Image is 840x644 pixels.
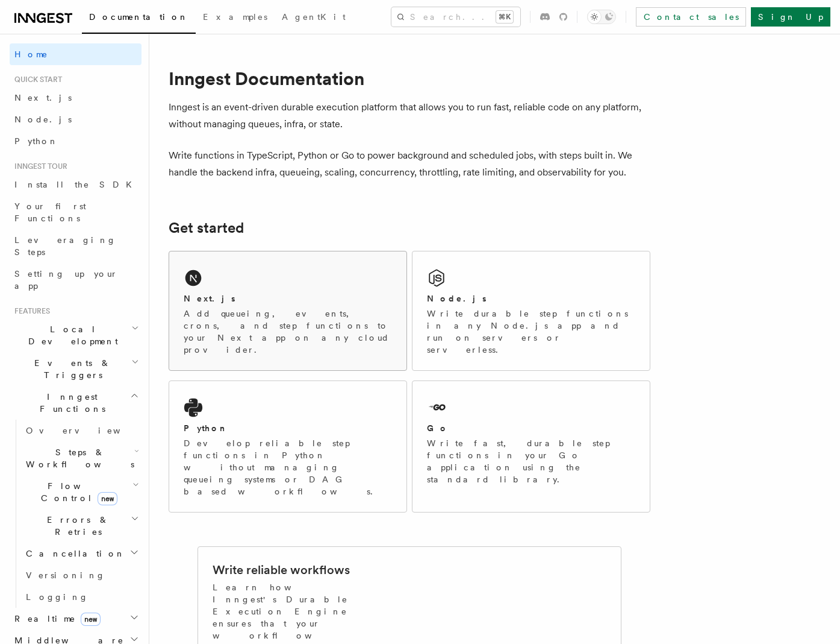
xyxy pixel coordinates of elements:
button: Steps & Workflows [21,441,142,475]
span: Python [14,136,58,146]
h2: Write reliable workflows [213,561,350,578]
a: GoWrite fast, durable step functions in your Go application using the standard library. [412,380,650,513]
span: Install the SDK [14,180,139,189]
h2: Next.js [184,292,235,305]
a: Your first Functions [10,195,142,229]
a: AgentKit [275,4,353,33]
p: Write fast, durable step functions in your Go application using the standard library. [427,437,635,485]
a: Versioning [21,564,142,586]
a: Overview [21,420,142,441]
button: Local Development [10,318,142,352]
span: Errors & Retries [21,514,131,538]
button: Toggle dark mode [587,10,616,24]
span: Next.js [14,93,72,103]
a: Contact sales [636,7,746,27]
span: Inngest Functions [10,391,130,415]
span: AgentKit [282,12,346,22]
button: Flow Controlnew [21,475,142,509]
a: Leveraging Steps [10,229,142,263]
button: Events & Triggers [10,352,142,386]
span: Logging [26,592,89,602]
a: Setting up your app [10,263,142,297]
span: Flow Control [21,480,132,504]
span: Inngest tour [10,162,67,171]
a: Logging [21,586,142,608]
div: Inngest Functions [10,420,142,608]
span: new [81,613,101,626]
span: Home [14,48,48,60]
a: Next.jsAdd queueing, events, crons, and step functions to your Next app on any cloud provider. [169,251,407,371]
h1: Inngest Documentation [169,68,650,89]
a: Python [10,130,142,152]
span: Features [10,306,50,316]
span: new [98,492,117,505]
span: Overview [26,426,150,435]
button: Errors & Retries [21,509,142,543]
p: Add queueing, events, crons, and step functions to your Next app on any cloud provider. [184,308,392,356]
span: Node.js [14,115,72,124]
span: Your first Functions [14,201,86,223]
span: Quick start [10,75,62,84]
span: Events & Triggers [10,357,131,381]
button: Cancellation [21,543,142,564]
a: Next.js [10,87,142,109]
p: Write functions in TypeScript, Python or Go to power background and scheduled jobs, with steps bu... [169,147,650,181]
span: Realtime [10,613,101,625]
span: Setting up your app [14,269,118,291]
span: Documentation [89,12,188,22]
h2: Python [184,422,228,434]
h2: Node.js [427,292,487,305]
span: Cancellation [21,548,125,560]
a: Documentation [82,4,196,34]
a: Get started [169,219,244,236]
kbd: ⌘K [496,11,513,23]
span: Examples [203,12,267,22]
span: Steps & Workflows [21,446,134,470]
span: Versioning [26,570,105,580]
p: Develop reliable step functions in Python without managing queueing systems or DAG based workflows. [184,437,392,497]
a: Node.js [10,109,142,130]
a: Node.jsWrite durable step functions in any Node.js app and run on servers or serverless. [412,251,650,371]
a: Examples [196,4,275,33]
button: Inngest Functions [10,386,142,420]
a: PythonDevelop reliable step functions in Python without managing queueing systems or DAG based wo... [169,380,407,513]
p: Write durable step functions in any Node.js app and run on servers or serverless. [427,308,635,356]
button: Search...⌘K [391,7,520,27]
p: Inngest is an event-driven durable execution platform that allows you to run fast, reliable code ... [169,99,650,133]
h2: Go [427,422,449,434]
span: Local Development [10,323,131,347]
a: Home [10,43,142,65]
button: Realtimenew [10,608,142,630]
a: Install the SDK [10,174,142,195]
a: Sign Up [751,7,830,27]
span: Leveraging Steps [14,235,116,257]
